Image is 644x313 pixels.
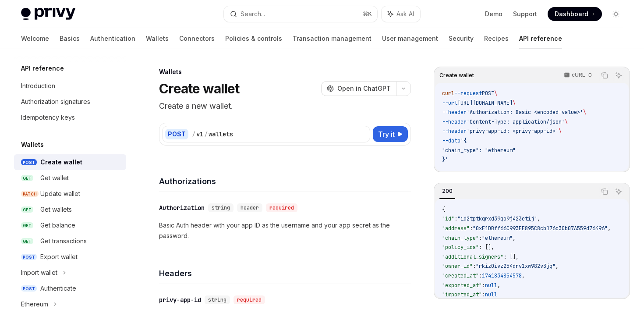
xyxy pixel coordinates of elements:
[555,10,588,18] span: Dashboard
[159,68,411,76] div: Wallets
[439,186,455,196] div: 200
[497,282,500,289] span: ,
[165,129,188,139] div: POST
[442,215,454,222] span: "id"
[241,9,265,19] div: Search...
[382,6,420,22] button: Ask AI
[442,118,467,125] span: --header
[40,220,75,231] div: Get balance
[482,235,513,242] span: "ethereum"
[90,28,135,49] a: Authentication
[439,72,474,79] span: Create wallet
[14,233,126,249] a: GETGet transactions
[565,118,568,125] span: \
[234,295,265,304] div: required
[476,263,556,270] span: "rkiz0ivz254drv1xw982v3jq"
[14,186,126,202] a: PATCHUpdate wallet
[21,8,75,20] img: light logo
[321,81,396,96] button: Open in ChatGPT
[21,285,37,292] span: POST
[225,28,282,49] a: Policies & controls
[479,272,482,279] span: :
[442,225,470,232] span: "address"
[467,118,565,125] span: 'Content-Type: application/json'
[293,28,372,49] a: Transaction management
[537,215,540,222] span: ,
[159,267,411,279] h4: Headers
[196,130,203,139] div: v1
[479,244,494,251] span: : [],
[21,139,44,150] h5: Wallets
[559,128,562,135] span: \
[513,235,516,242] span: ,
[21,222,33,229] span: GET
[442,272,479,279] span: "created_at"
[159,295,201,304] div: privy-app-id
[159,100,411,112] p: Create a new wallet.
[485,291,497,298] span: null
[14,217,126,233] a: GETGet balance
[442,206,445,213] span: {
[14,202,126,217] a: GETGet wallets
[40,189,80,199] div: Update wallet
[241,204,259,211] span: header
[382,28,438,49] a: User management
[60,28,80,49] a: Basics
[460,137,467,144] span: '{
[21,63,64,74] h5: API reference
[159,203,205,212] div: Authorization
[192,130,195,139] div: /
[522,272,525,279] span: ,
[21,299,48,309] div: Ethereum
[21,159,37,166] span: POST
[21,254,37,260] span: POST
[21,175,33,181] span: GET
[40,173,69,183] div: Get wallet
[21,206,33,213] span: GET
[21,112,75,123] div: Idempotency keys
[378,129,395,139] span: Try it
[482,90,494,97] span: POST
[449,28,474,49] a: Security
[473,263,476,270] span: :
[485,10,502,18] a: Demo
[503,253,519,260] span: : [],
[454,90,482,97] span: --request
[14,78,126,94] a: Introduction
[442,263,473,270] span: "owner_id"
[204,130,208,139] div: /
[485,282,497,289] span: null
[21,238,33,245] span: GET
[473,225,608,232] span: "0xF1DBff66C993EE895C8cb176c30b07A559d76496"
[513,10,537,18] a: Support
[442,282,482,289] span: "exported_at"
[482,282,485,289] span: :
[21,96,90,107] div: Authorization signatures
[146,28,169,49] a: Wallets
[559,68,596,83] button: cURL
[337,84,391,93] span: Open in ChatGPT
[482,272,522,279] span: 1741834854578
[442,90,454,97] span: curl
[599,70,610,81] button: Copy the contents from the code block
[212,204,230,211] span: string
[14,249,126,265] a: POSTExport wallet
[457,100,513,107] span: [URL][DOMAIN_NAME]
[159,220,411,241] p: Basic Auth header with your app ID as the username and your app secret as the password.
[609,7,623,21] button: Toggle dark mode
[613,186,624,197] button: Ask AI
[396,10,414,18] span: Ask AI
[599,186,610,197] button: Copy the contents from the code block
[467,128,559,135] span: 'privy-app-id: <privy-app-id>'
[224,6,377,22] button: Search...⌘K
[40,157,82,167] div: Create wallet
[454,215,457,222] span: :
[442,100,457,107] span: --url
[467,109,583,116] span: 'Authorization: Basic <encoded-value>'
[484,28,509,49] a: Recipes
[14,110,126,125] a: Idempotency keys
[519,28,562,49] a: API reference
[442,253,503,260] span: "additional_signers"
[363,11,372,18] span: ⌘ K
[40,252,78,262] div: Export wallet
